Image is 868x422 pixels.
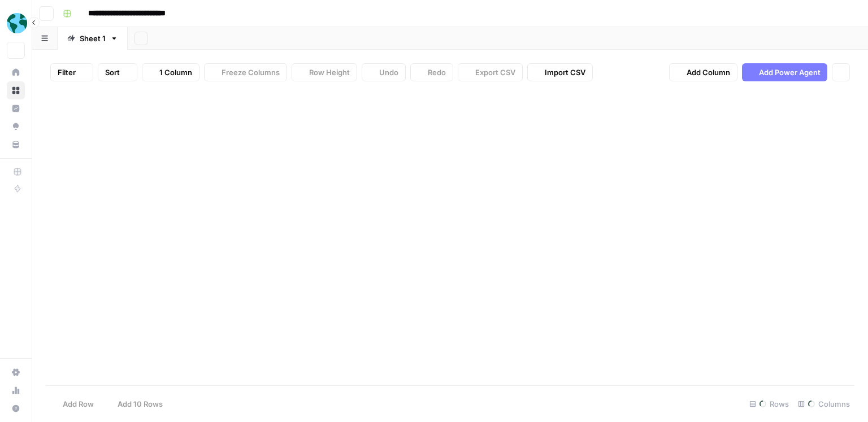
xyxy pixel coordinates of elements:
a: Browse [7,81,25,99]
button: Workspace: Participate Learning [7,9,25,37]
button: Add Column [669,63,737,81]
button: Export CSV [458,63,523,81]
span: Import CSV [545,67,585,78]
span: Export CSV [475,67,515,78]
a: Opportunities [7,118,25,136]
div: Columns [793,395,854,413]
button: Import CSV [527,63,593,81]
div: Sheet 1 [80,33,106,44]
a: Sheet 1 [58,27,128,50]
button: Freeze Columns [204,63,287,81]
span: 1 Column [159,67,192,78]
button: 1 Column [142,63,199,81]
span: Add Column [687,67,730,78]
a: Usage [7,381,25,399]
button: Add Power Agent [742,63,827,81]
span: Freeze Columns [222,67,280,78]
a: Insights [7,99,25,118]
a: Home [7,63,25,81]
button: Undo [362,63,406,81]
div: Rows [745,395,793,413]
button: Add Row [46,395,101,413]
span: Filter [58,67,76,78]
a: Your Data [7,136,25,154]
button: Help + Support [7,399,25,417]
button: Redo [410,63,453,81]
span: Sort [105,67,120,78]
span: Row Height [309,67,350,78]
button: Add 10 Rows [101,395,170,413]
button: Row Height [292,63,357,81]
img: Participate Learning Logo [7,13,27,33]
span: Undo [379,67,398,78]
button: Sort [98,63,137,81]
span: Add Row [63,398,94,410]
span: Redo [428,67,446,78]
span: Add Power Agent [759,67,821,78]
span: Add 10 Rows [118,398,163,410]
button: Filter [50,63,93,81]
a: Settings [7,363,25,381]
